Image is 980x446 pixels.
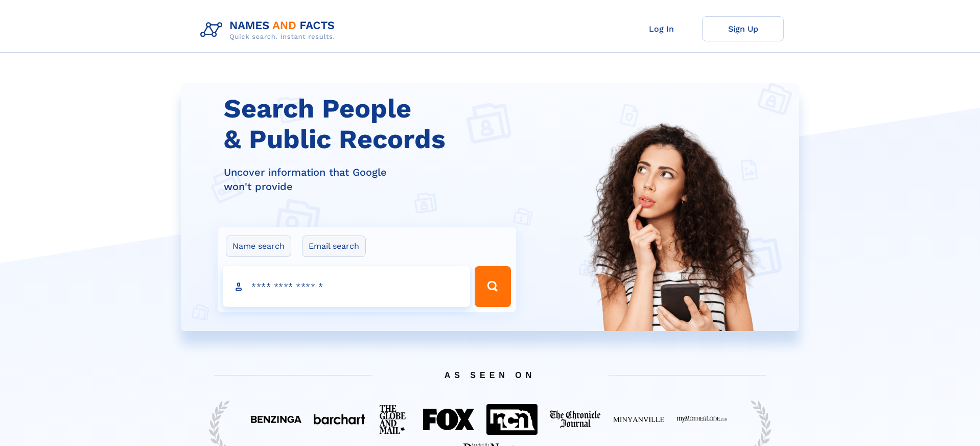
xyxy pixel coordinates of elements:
img: Featured on Benzinga [250,416,301,423]
button: Search Button [475,266,510,307]
img: Search People and Public records [577,120,766,382]
img: Logo Names and Facts [196,16,343,44]
span: AS SEEN ON [199,358,781,392]
label: Email search [302,236,366,257]
img: Featured on The Chronicle Journal [550,410,601,429]
img: Featured on NCN [486,404,538,434]
img: Featured on BarChart [314,414,365,424]
img: Featured on The Globe And Mail [377,403,411,436]
img: Featured on Minyanville [613,416,664,423]
label: Name search [226,236,291,257]
a: Log In [620,16,702,41]
div: Uncover information that Google won't provide [224,165,522,194]
img: Featured on My Mother Lode [676,416,728,423]
input: search input [223,266,470,307]
h1: Search People & Public Records [224,93,522,155]
a: Sign Up [702,16,784,41]
img: Featured on FOX 40 [423,409,474,430]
